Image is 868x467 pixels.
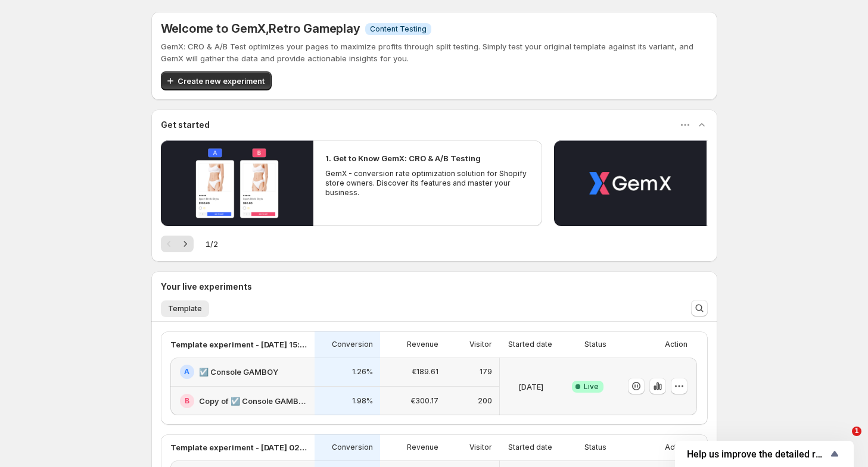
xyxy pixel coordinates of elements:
span: 1 [852,427,861,436]
p: 1.98% [352,396,373,406]
p: Template experiment - [DATE] 02:04:49 [170,441,307,453]
p: Action [665,443,687,452]
p: Conversion [332,443,373,452]
p: Started date [508,340,552,349]
h3: Get started [161,119,210,131]
button: Play video [161,140,313,226]
button: Play video [554,140,707,226]
p: Template experiment - [DATE] 15:26:25 [170,339,307,350]
nav: Pagination [161,236,194,252]
span: Help us improve the detailed report for A/B campaigns [687,449,827,460]
p: Status [584,340,606,349]
p: Revenue [407,340,438,349]
h2: ☑️ Console GAMBOY [199,366,278,378]
h2: 1. Get to Know GemX: CRO & A/B Testing [325,152,481,164]
span: , Retro Gameplay [266,21,360,36]
p: Visitor [469,340,492,349]
p: 200 [478,396,492,406]
h5: Welcome to GemX [161,21,360,36]
button: Next [177,236,194,252]
p: 1.26% [352,367,373,377]
h2: Copy of ☑️ Console GAMBOY [199,395,307,407]
iframe: Intercom live chat [827,427,856,455]
p: [DATE] [518,381,543,393]
p: Started date [508,443,552,452]
p: €189.61 [412,367,438,377]
h2: B [185,396,189,406]
button: Search and filter results [691,300,708,316]
span: Live [584,382,599,391]
p: Status [584,443,606,452]
p: GemX - conversion rate optimization solution for Shopify store owners. Discover its features and ... [325,169,530,198]
button: Show survey - Help us improve the detailed report for A/B campaigns [687,447,842,461]
span: Create new experiment [178,75,265,87]
p: Conversion [332,340,373,349]
p: 179 [480,367,492,377]
p: Visitor [469,443,492,452]
p: €300.17 [410,396,438,406]
span: Template [168,304,202,314]
p: Action [665,340,687,349]
button: Create new experiment [161,71,272,90]
p: GemX: CRO & A/B Test optimizes your pages to maximize profits through split testing. Simply test ... [161,40,708,64]
p: Revenue [407,443,438,452]
h2: A [184,367,189,377]
h3: Your live experiments [161,281,252,293]
span: 1 / 2 [206,238,218,250]
span: Content Testing [370,24,427,34]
